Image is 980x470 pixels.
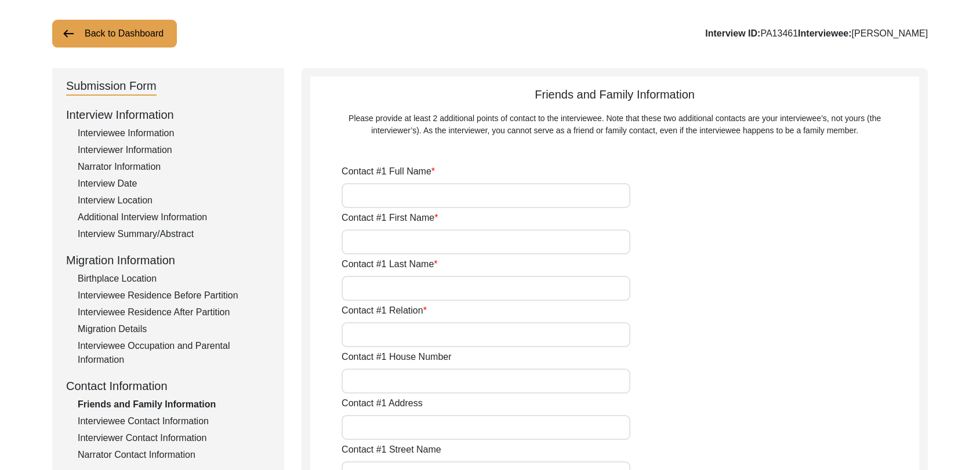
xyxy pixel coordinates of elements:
[342,165,435,178] label: Contact #1 Full Name
[78,398,270,411] div: Friends and Family Information
[78,177,270,191] div: Interview Date
[78,210,270,224] div: Additional Interview Information
[66,77,157,96] div: Submission Form
[78,272,270,286] div: Birthplace Location
[339,112,890,137] div: Please provide at least 2 additional points of contact to the interviewee. Note that these two ad...
[798,28,851,38] b: Interviewee:
[78,448,270,462] div: Narrator Contact Information
[342,304,427,318] label: Contact #1 Relation
[342,350,451,364] label: Contact #1 House Number
[342,257,437,271] label: Contact #1 Last Name
[78,339,270,367] div: Interviewee Occupation and Parental Information
[78,289,270,303] div: Interviewee Residence Before Partition
[342,211,438,225] label: Contact #1 First Name
[78,227,270,241] div: Interview Summary/Abstract
[342,396,423,410] label: Contact #1 Address
[78,431,270,445] div: Interviewer Contact Information
[78,305,270,319] div: Interviewee Residence After Partition
[66,377,270,395] div: Contact Information
[66,252,270,269] div: Migration Information
[61,27,75,41] img: arrow-left.png
[78,194,270,207] div: Interview Location
[78,160,270,174] div: Narrator Information
[52,20,177,48] button: Back to Dashboard
[342,443,441,457] label: Contact #1 Street Name
[78,414,270,428] div: Interviewee Contact Information
[78,322,270,336] div: Migration Details
[705,27,928,41] div: PA13461 [PERSON_NAME]
[310,86,919,137] div: Friends and Family Information
[78,126,270,140] div: Interviewee Information
[705,28,760,38] b: Interview ID:
[66,106,270,123] div: Interview Information
[78,143,270,157] div: Interviewer Information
